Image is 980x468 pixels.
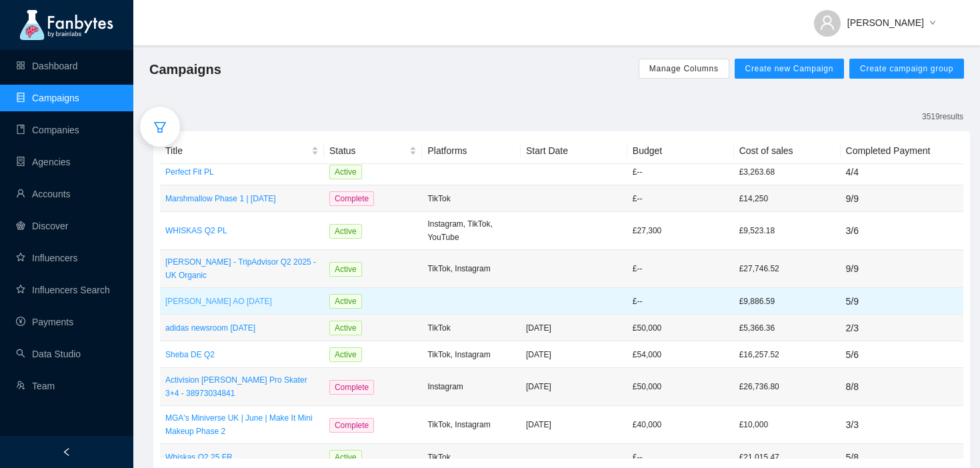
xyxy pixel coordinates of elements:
a: WHISKAS Q2 PL [165,224,319,237]
td: 2 / 3 [841,315,963,341]
p: £ 40,000 [633,418,729,431]
span: [PERSON_NAME] [847,15,924,30]
a: Whiskas Q2 25 FR [165,451,319,464]
span: down [929,19,936,27]
p: £9,886.59 [739,295,835,308]
p: Instagram, TikTok, YouTube [427,217,515,244]
a: Sheba DE Q2 [165,348,319,361]
span: Active [329,294,362,309]
p: TikTok [427,192,515,205]
th: Start Date [521,138,627,164]
p: £ -- [633,451,729,464]
span: Title [165,143,309,158]
td: 5 / 9 [841,288,963,315]
th: Budget [627,138,734,164]
th: Status [324,138,423,164]
p: £27,746.52 [739,262,835,275]
p: £ 54,000 [633,348,729,361]
a: containerAgencies [16,157,71,167]
span: Complete [329,380,374,395]
span: Active [329,450,362,465]
a: Perfect Fit PL [165,165,319,179]
a: userAccounts [16,189,71,199]
p: £10,000 [739,418,835,431]
p: £ -- [633,295,729,308]
a: adidas newsroom [DATE] [165,321,319,335]
span: Complete [329,191,374,206]
p: £ -- [633,192,729,205]
p: £ -- [633,165,729,179]
p: £5,366.36 [739,321,835,335]
span: Active [329,224,362,239]
td: 3 / 6 [841,212,963,250]
p: £ 50,000 [633,321,729,335]
p: [DATE] [526,418,622,431]
button: Manage Columns [639,59,729,79]
span: user [819,15,835,31]
a: bookCompanies [16,125,79,135]
a: starInfluencers Search [16,285,110,295]
th: Cost of sales [734,138,841,164]
td: 5 / 6 [841,341,963,368]
button: [PERSON_NAME]down [803,7,947,28]
span: Active [329,262,362,277]
p: £3,263.68 [739,165,835,179]
span: Create new Campaign [745,63,834,74]
a: MGA's Miniverse UK | June | Make It Mini Makeup Phase 2 [165,411,319,438]
p: £16,257.52 [739,348,835,361]
button: Create campaign group [849,59,964,79]
span: Active [329,347,362,362]
p: TikTok, Instagram [427,348,515,361]
th: Platforms [422,138,521,164]
span: Create campaign group [860,63,953,74]
a: starInfluencers [16,253,77,263]
a: Activision [PERSON_NAME] Pro Skater 3+4 - 38973034841 [165,373,319,400]
td: 4 / 4 [841,159,963,185]
p: 3519 results [922,110,963,123]
button: Create new Campaign [735,59,845,79]
a: Marshmallow Phase 1 | [DATE] [165,192,319,205]
span: filter [153,121,167,134]
td: 9 / 9 [841,250,963,288]
th: Completed Payment [841,138,963,164]
td: 9 / 9 [841,185,963,212]
p: £9,523.18 [739,224,835,237]
span: Manage Columns [649,63,719,74]
p: £14,250 [739,192,835,205]
a: appstoreDashboard [16,61,78,71]
span: Active [329,165,362,179]
a: [PERSON_NAME] AO [DATE] [165,295,319,308]
p: £ -- [633,262,729,275]
p: Instagram [427,380,515,393]
span: left [62,447,71,457]
p: £ 27,300 [633,224,729,237]
p: £ 50,000 [633,380,729,393]
p: £26,736.80 [739,380,835,393]
p: [DATE] [526,380,622,393]
td: 8 / 8 [841,368,963,406]
a: [PERSON_NAME] - TripAdvisor Q2 2025 - UK Organic [165,255,319,282]
th: Title [160,138,324,164]
p: TikTok [427,451,515,464]
a: pay-circlePayments [16,317,73,327]
p: TikTok, Instagram [427,418,515,431]
span: Campaigns [149,59,221,80]
p: [DATE] [526,321,622,335]
p: TikTok, Instagram [427,262,515,275]
a: databaseCampaigns [16,93,79,103]
p: [DATE] [526,348,622,361]
p: £21,015.47 [739,451,835,464]
span: Status [329,143,407,158]
p: TikTok [427,321,515,335]
td: 3 / 3 [841,406,963,444]
a: radar-chartDiscover [16,221,68,231]
a: searchData Studio [16,349,81,359]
